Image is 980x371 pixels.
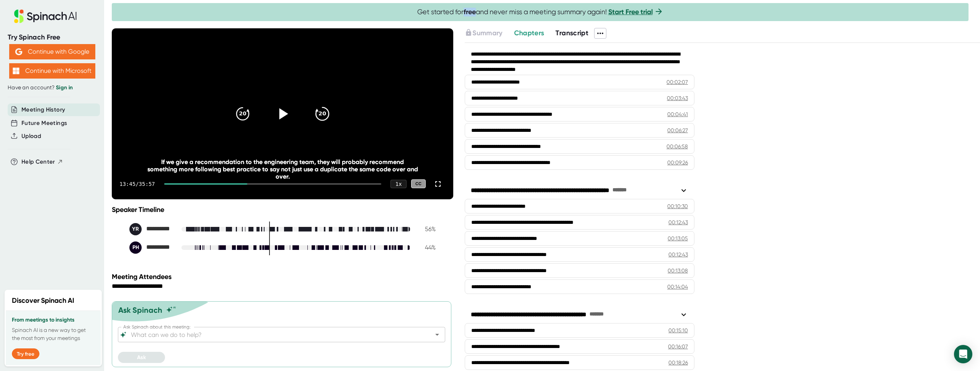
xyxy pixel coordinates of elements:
[129,241,142,254] div: PH
[21,158,63,166] button: Help Center
[417,8,663,16] span: Get started for and never miss a meeting summary again!
[668,235,688,242] div: 00:13:05
[12,295,74,306] h2: Discover Spinach AI
[465,28,502,38] button: Summary
[15,48,22,55] img: Aehbyd4JwY73AAAAAElFTkSuQmCC
[119,181,155,187] div: 13:45 / 35:57
[514,28,544,38] button: Chapters
[112,273,455,281] div: Meeting Attendees
[137,354,146,361] span: Ask
[668,267,688,274] div: 00:13:08
[668,251,688,258] div: 00:12:43
[21,119,67,128] button: Future Meetings
[667,94,688,102] div: 00:03:43
[9,63,95,79] button: Continue with Microsoft
[118,305,162,315] div: Ask Spinach
[668,327,688,334] div: 00:15:10
[555,29,588,37] span: Transcript
[472,29,502,37] span: Summary
[667,202,688,210] div: 00:10:30
[390,180,407,188] div: 1 x
[21,105,65,114] button: Meeting History
[12,348,39,359] button: Try free
[146,158,419,180] div: If we give a recommendation to the engineering team, they will probably recommend something more ...
[667,159,688,166] div: 00:09:26
[667,126,688,134] div: 00:06:27
[954,345,972,363] div: Open Intercom Messenger
[8,84,96,91] div: Have an account?
[129,223,142,235] div: YR
[666,78,688,86] div: 00:02:07
[666,143,688,150] div: 00:06:58
[129,223,175,235] div: Yoni Ramon
[129,329,420,340] input: What can we do to help?
[112,205,453,214] div: Speaker Timeline
[21,132,41,141] button: Upload
[21,158,55,166] span: Help Center
[555,28,588,38] button: Transcript
[608,8,653,16] a: Start Free trial
[12,317,95,323] h3: From meetings to insights
[668,359,688,366] div: 00:18:26
[668,218,688,226] div: 00:12:43
[668,343,688,350] div: 00:16:07
[667,110,688,118] div: 00:04:41
[416,244,436,251] div: 44 %
[464,8,476,16] b: free
[12,326,95,342] p: Spinach AI is a new way to get the most from your meetings
[411,179,426,188] div: CC
[56,84,73,91] a: Sign in
[416,225,436,233] div: 56 %
[667,283,688,291] div: 00:14:04
[118,352,165,363] button: Ask
[9,44,95,59] button: Continue with Google
[8,33,96,42] div: Try Spinach Free
[514,29,544,37] span: Chapters
[129,241,175,254] div: Ping Huang
[432,329,443,340] button: Open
